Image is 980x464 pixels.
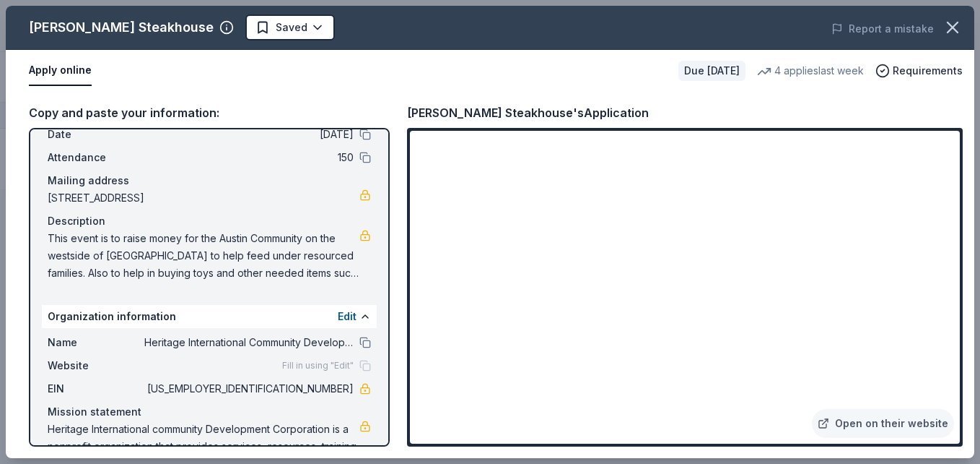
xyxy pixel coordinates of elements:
[48,357,144,374] span: Website
[48,126,144,143] span: Date
[893,62,963,80] span: Requirements
[831,20,934,38] button: Report a mistake
[48,189,359,207] span: [STREET_ADDRESS]
[144,149,354,166] span: 150
[144,126,354,143] span: [DATE]
[42,305,377,328] div: Organization information
[29,16,214,39] div: [PERSON_NAME] Steakhouse
[276,19,307,36] span: Saved
[29,56,92,86] button: Apply online
[812,409,954,438] a: Open on their website
[29,103,390,122] div: Copy and paste your information:
[407,103,649,122] div: [PERSON_NAME] Steakhouse's Application
[678,61,745,81] div: Due [DATE]
[757,62,864,80] div: 4 applies last week
[48,380,144,398] span: EIN
[48,230,359,282] span: This event is to raise money for the Austin Community on the westside of [GEOGRAPHIC_DATA] to hel...
[48,172,371,189] div: Mailing address
[144,334,354,351] span: Heritage International Community Development Corporation
[144,380,354,398] span: [US_EMPLOYER_IDENTIFICATION_NUMBER]
[48,212,371,230] div: Description
[282,360,354,371] span: Fill in using "Edit"
[338,308,356,325] button: Edit
[48,149,144,166] span: Attendance
[875,62,963,80] button: Requirements
[48,403,371,421] div: Mission statement
[245,14,335,40] button: Saved
[48,334,144,351] span: Name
